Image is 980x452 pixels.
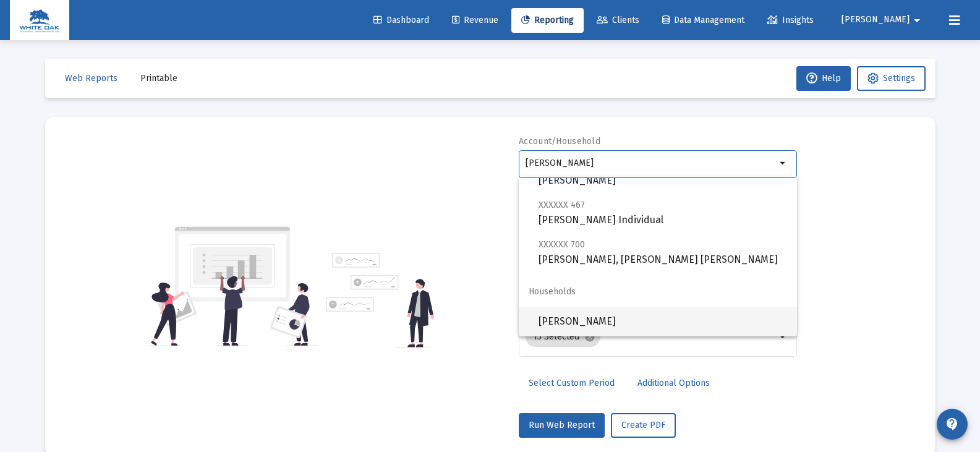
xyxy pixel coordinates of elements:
button: Help [796,66,851,91]
span: Households [519,277,797,307]
mat-icon: arrow_drop_down [776,156,791,171]
mat-icon: arrow_drop_down [910,8,924,33]
img: Dashboard [19,8,60,33]
img: reporting [148,225,318,348]
a: Revenue [442,8,508,33]
a: Reporting [511,8,584,33]
button: Web Reports [55,66,127,91]
a: Dashboard [364,8,439,33]
button: Create PDF [611,413,676,438]
span: Create PDF [621,420,665,430]
label: Account/Household [519,136,600,147]
span: Additional Options [637,378,710,388]
span: XXXXXX 700 [539,239,585,250]
span: Dashboard [373,15,429,25]
mat-chip-list: Selection [526,325,776,349]
button: Settings [857,66,926,91]
span: Revenue [452,15,498,25]
span: [PERSON_NAME] [842,15,910,25]
span: [PERSON_NAME] Individual [539,197,787,228]
span: Insights [767,15,814,25]
mat-chip: 15 Selected [526,327,600,347]
a: Data Management [652,8,754,33]
a: Insights [757,8,824,33]
span: Clients [597,15,639,25]
span: Select Custom Period [529,378,615,388]
span: Web Reports [65,73,117,83]
img: reporting-alt [326,253,434,348]
span: [PERSON_NAME] [539,307,787,336]
button: Printable [130,66,187,91]
button: [PERSON_NAME] [827,7,939,32]
span: Reporting [521,15,574,25]
span: XXXXXX 467 [539,200,585,210]
button: Run Web Report [519,413,605,438]
mat-icon: arrow_drop_down [776,330,791,344]
span: Data Management [662,15,744,25]
span: Run Web Report [529,420,595,430]
mat-icon: cancel [584,331,595,343]
span: [PERSON_NAME], [PERSON_NAME] [PERSON_NAME] [539,237,787,267]
a: Clients [587,8,649,33]
span: Help [806,73,841,83]
input: Search or select an account or household [526,158,776,168]
mat-icon: contact_support [945,417,960,432]
span: Printable [140,73,177,83]
span: Settings [883,73,915,83]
